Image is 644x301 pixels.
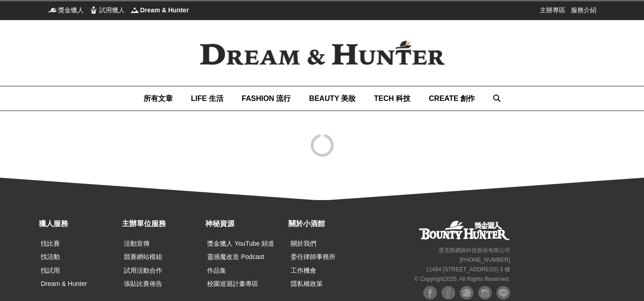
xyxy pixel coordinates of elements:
a: 工作機會 [291,267,316,274]
span: CREATE 創作 [429,95,475,102]
a: 試用活動合作 [124,267,162,274]
span: FASHION 流行 [242,95,291,102]
a: 獎金獵人 [419,221,510,240]
img: Facebook [423,286,437,300]
a: 隱私權政策 [291,280,323,287]
span: 試用獵人 [99,5,125,15]
div: 關於小酒館 [288,218,367,229]
img: LINE [496,286,510,300]
small: 11494 [STREET_ADDRESS] 3 樓 [426,266,510,273]
a: 委任律師事務所 [291,253,335,260]
a: 競賽網站模組 [124,253,162,260]
a: 活動宣傳 [124,240,149,247]
a: 校園巡迴計畫專區 [207,280,258,287]
div: 獵人服務 [39,218,117,229]
small: 恩克斯網路科技股份有限公司 [439,247,510,253]
a: 獎金獵人 YouTube 頻道 [207,240,274,247]
small: © Copyright 2025 . All Rights Reserved. [415,276,510,282]
a: LIFE 生活 [191,86,224,111]
a: CREATE 創作 [429,86,475,111]
a: 找比賽 [41,240,60,247]
span: Dream & Hunter [140,5,189,15]
span: LIFE 生活 [191,95,224,102]
a: Dream & Hunter [41,280,87,287]
a: 作品集 [207,267,226,274]
a: 試用獵人試用獵人 [89,5,125,15]
a: 找試用 [41,267,60,274]
div: 神秘資源 [205,218,284,229]
a: 靈感魔改造 Podcast [207,253,264,260]
a: Dream & HunterDream & Hunter [130,5,189,15]
span: BEAUTY 美妝 [309,95,356,102]
img: Instagram [478,286,492,300]
a: 服務介紹 [571,5,596,15]
img: 獎金獵人 [48,5,57,15]
img: Dream & Hunter [130,5,139,15]
img: 試用獵人 [89,5,98,15]
a: 獎金獵人獎金獵人 [48,5,84,15]
img: Dream & Hunter [185,26,459,80]
img: Plurk [460,286,474,300]
a: FASHION 流行 [242,86,291,111]
small: [PHONE_NUMBER] [460,257,510,263]
a: 找活動 [41,253,60,260]
img: Facebook [442,286,455,300]
a: BEAUTY 美妝 [309,86,356,111]
div: 主辦單位服務 [122,218,201,229]
span: 獎金獵人 [58,5,84,15]
a: 關於我們 [291,240,316,247]
a: 主辦專區 [540,5,565,15]
a: 張貼比賽佈告 [124,280,162,287]
span: TECH 科技 [374,95,410,102]
a: 所有文章 [144,86,173,111]
a: TECH 科技 [374,86,410,111]
span: 所有文章 [144,95,173,102]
